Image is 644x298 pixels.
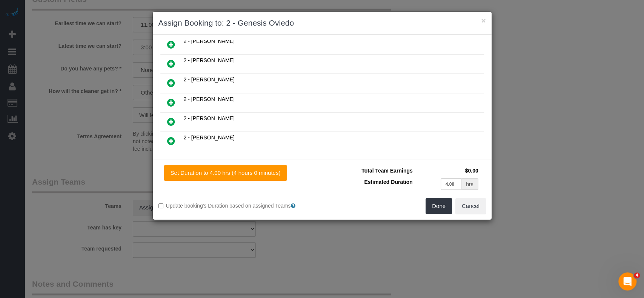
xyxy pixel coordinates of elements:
[455,198,486,214] button: Cancel
[634,272,640,278] span: 4
[426,198,452,214] button: Done
[328,165,415,176] td: Total Team Earnings
[184,38,235,44] span: 2 - [PERSON_NAME]
[618,272,636,290] iframe: Intercom live chat
[415,165,480,176] td: $0.00
[481,17,486,24] button: ×
[158,203,163,208] input: Update booking's Duration based on assigned Teams
[184,57,235,63] span: 2 - [PERSON_NAME]
[184,134,235,141] span: 2 - [PERSON_NAME]
[158,202,317,209] label: Update booking's Duration based on assigned Teams
[164,165,287,181] button: Set Duration to 4.00 hrs (4 hours 0 minutes)
[184,76,235,83] span: 2 - [PERSON_NAME]
[364,179,412,185] span: Estimated Duration
[184,115,235,121] span: 2 - [PERSON_NAME]
[461,178,478,190] div: hrs
[184,96,235,102] span: 2 - [PERSON_NAME]
[158,17,486,29] h3: Assign Booking to: 2 - Genesis Oviedo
